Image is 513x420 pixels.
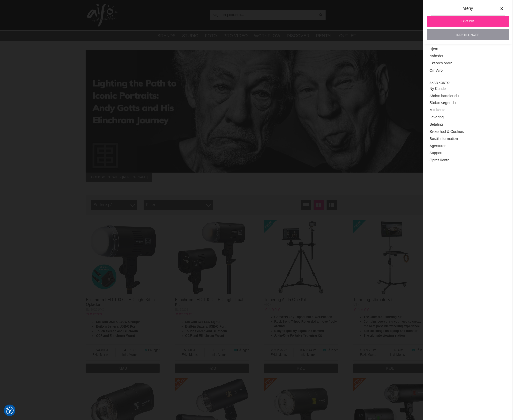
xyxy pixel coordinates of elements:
span: 6 950 [205,348,233,352]
span: EL-20201WC [86,308,104,311]
a: Udvid liste [327,200,337,210]
img: Annonce:004 banner-elin-gotts-1390x500.jpg [86,50,427,173]
a: Tethering Ultimate Kit [353,297,392,302]
span: 2 722.75 [264,348,293,352]
span: Sortere på [91,200,137,210]
strong: OCF and Elinchrom Mount [96,334,135,338]
img: Revisit consent button [6,407,14,414]
a: Sådan handler du [430,92,506,99]
strong: Contains everything you need to create [364,320,421,323]
strong: All-In-One Portable Tethering Kit [274,334,322,337]
strong: Set with two LED Lights [185,320,220,324]
span: 3 403.44 [294,348,322,352]
strong: Rock Solid Tripod Roller dolly, move freely around [274,320,337,328]
span: Inkl. Moms [116,352,144,357]
i: På lager [412,348,416,352]
strong: Set with USB-C 100W Charger [96,320,140,324]
a: Outlet [339,33,356,39]
i: På lager [144,348,148,352]
a: Ny Kunde [430,85,506,92]
a: Køb [264,364,338,373]
a: Ekspres ordre [430,60,506,67]
span: Inkl. Moms [294,352,322,357]
a: Log ind [427,16,509,27]
img: Tethering Ultimate Kit [353,220,427,294]
a: Om Aifo [430,67,506,74]
strong: The Ultimate Tethering Kit [364,315,402,319]
strong: The ultimate viewing station [364,334,405,337]
span: UTK [353,303,359,306]
span: Exkl. Moms [175,352,204,357]
strong: Built-in Battery, USB-C Port [185,325,225,328]
strong: Touch-Screen and Bluetooth [96,329,138,333]
span: Exkl. Moms [86,352,115,357]
a: Elinchrom LED 100 C LED Light Kit inkl. Oplader [86,297,159,307]
span: 3 744.80 [86,348,115,352]
a: Opret Konto [430,157,506,164]
span: Inkl. Moms [205,352,233,357]
strong: Touch-Screen and Bluetooth [185,329,227,333]
a: Brands [157,33,176,39]
span: Skab konto [430,81,506,85]
input: Søg efter produkter... [210,11,316,18]
a: Køb [175,364,249,373]
span: Exkl. Moms [353,352,383,357]
div: Filter [144,200,213,210]
a: Indstillinger [427,29,509,40]
a: Betaling [430,121,506,128]
div: Kundebedømmelse: 0 [86,312,102,316]
span: 6 674 [383,348,412,352]
a: Sådan søger du [430,99,506,107]
strong: the best possible tethering experience [364,324,420,328]
a: Annonce:004 banner-elin-gotts-1390x500.jpgICONIC PORTRAITS - [PERSON_NAME] [86,50,427,182]
a: Køb [86,364,160,373]
img: Elinchrom LED 100 C LED Light Dual Kit [175,220,249,294]
span: På lager [416,348,427,352]
div: Meny [431,5,505,16]
strong: See the image on laptop and monitor [364,329,418,333]
span: 4 681 [116,348,144,352]
span: Log ind [462,19,474,24]
a: Bestil information [430,135,506,143]
a: Mitt konto [430,107,506,114]
i: På lager [322,348,327,352]
a: Køb [353,364,427,373]
strong: Built-in Battery, USB-C Port [96,325,136,328]
span: ICONIC PORTRAITS - [PERSON_NAME] [86,173,152,182]
span: EL-20202 [175,308,188,311]
a: Rental [316,33,333,39]
a: Tethering All In One Kit [264,297,306,302]
a: Nyheder [430,53,506,60]
span: 5 560 [175,348,204,352]
a: Pro Video [223,33,248,39]
strong: Converts Any Tripod into a Workstation [274,315,332,319]
strong: Easy to quickly adjust the camera [274,329,324,333]
button: Samtykkepræferencer [6,406,14,415]
a: Support [430,150,506,157]
div: Kundebedømmelse: 0 [175,312,191,316]
a: Agenturer [430,143,506,150]
a: Discover [287,33,310,39]
a: Hjem [430,45,506,53]
a: Foto [205,33,217,39]
a: Sikkerhed & Cookies [430,128,506,135]
a: Vinduevisning [314,200,324,210]
img: logo.png [87,4,118,27]
span: AIOK [264,303,272,306]
a: Elinchrom LED 100 C LED Light Dual Kit [175,297,243,307]
a: Studio [182,33,198,39]
div: Kundebedømmelse: 0 [353,307,370,312]
span: På lager [327,348,338,352]
a: Vis liste [301,200,311,210]
span: 5 339.20 [353,348,383,352]
a: Workflow [254,33,280,39]
img: Tethering All In One Kit [264,220,338,294]
span: På lager [237,348,249,352]
strong: OCF and Elinchrom Mount [185,334,224,338]
span: På lager [148,348,160,352]
i: På lager [233,348,237,352]
img: Elinchrom LED 100 C LED Light Kit inkl. Oplader [86,220,160,294]
a: Levering [430,114,506,121]
div: Kundebedømmelse: 0 [264,307,281,312]
span: Inkl. Moms [383,352,412,357]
